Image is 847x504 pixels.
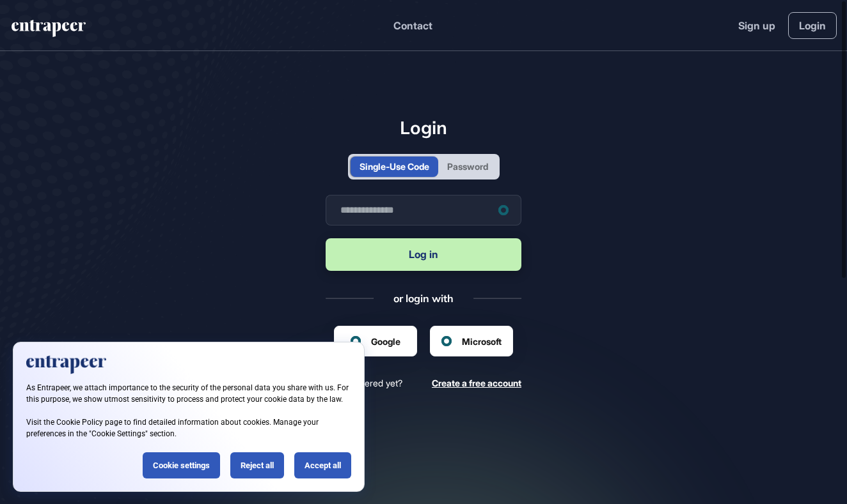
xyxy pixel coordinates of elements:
div: or login with [393,291,454,305]
button: Contact [393,17,432,34]
a: Sign up [738,18,775,33]
h1: Login [326,117,521,139]
span: Microsoft [462,335,502,348]
a: Create a free account [432,377,521,389]
a: entrapeer-logo [10,20,87,42]
div: Single-Use Code [360,160,429,173]
span: Create a free account [432,378,521,388]
a: Login [788,12,837,39]
div: Password [447,160,488,173]
button: Log in [326,238,521,271]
